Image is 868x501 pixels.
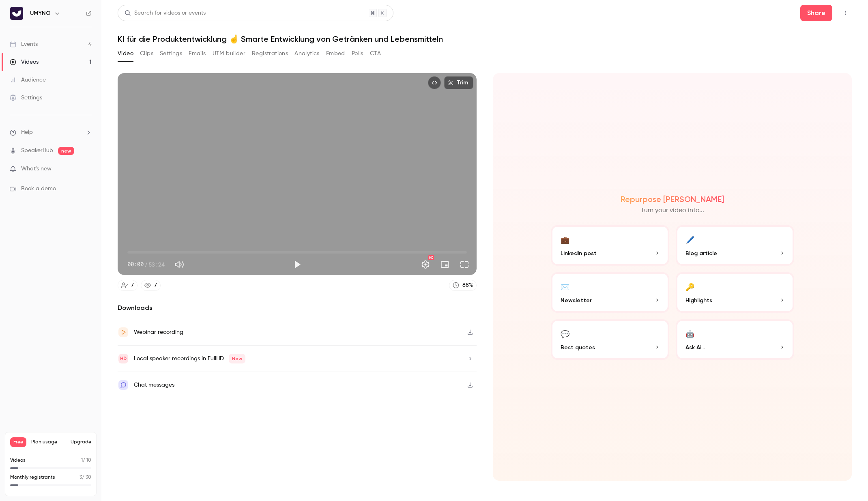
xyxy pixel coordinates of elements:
button: Mute [171,256,187,273]
span: Free [10,437,26,447]
button: Polls [352,47,363,60]
div: HD [428,255,434,260]
div: 7 [154,281,157,290]
div: Events [10,40,38,48]
div: 💼 [561,233,569,246]
button: Full screen [456,256,473,273]
span: Help [21,128,33,137]
span: new [58,147,74,155]
p: Turn your video into... [641,206,704,215]
div: Chat messages [134,380,174,390]
button: Play [289,256,305,273]
span: Highlights [685,296,712,305]
a: SpeakerHub [21,146,53,155]
div: Audience [10,76,46,84]
div: Local speaker recordings in FullHD [134,354,245,363]
button: Registrations [252,47,288,60]
div: Settings [10,94,42,102]
a: 7 [118,280,138,291]
h2: Downloads [118,303,477,313]
button: 💼LinkedIn post [551,225,669,266]
span: Blog article [685,249,717,258]
button: Settings [160,47,182,60]
button: Video [118,47,133,60]
div: 🔑 [685,280,694,293]
button: 🤖Ask Ai... [676,319,794,360]
span: Ask Ai... [685,343,705,352]
img: UMYNO [10,7,23,20]
p: Videos [10,457,26,464]
button: Top Bar Actions [839,6,852,19]
button: 🔑Highlights [676,272,794,313]
h2: Repurpose [PERSON_NAME] [621,194,724,204]
button: Embed [326,47,345,60]
span: New [229,354,245,363]
div: 🖊️ [685,233,694,246]
button: Clips [140,47,153,60]
span: 53:24 [148,260,165,269]
span: Book a demo [21,185,56,193]
div: 00:00 [127,260,165,269]
div: 🤖 [685,327,694,340]
button: Share [800,5,832,21]
div: 7 [131,281,134,290]
span: / [144,260,148,269]
button: Emails [189,47,206,60]
button: UTM builder [213,47,245,60]
h1: KI für die Produktentwicklung ☝️ Smarte Entwicklung von Getränken und Lebensmitteln [118,34,852,44]
span: Best quotes [561,343,595,352]
span: 00:00 [127,260,144,269]
span: LinkedIn post [561,249,597,258]
span: Newsletter [561,296,592,305]
li: help-dropdown-opener [10,128,92,137]
button: 💬Best quotes [551,319,669,360]
a: 88% [449,280,477,291]
button: 🖊️Blog article [676,225,794,266]
p: Monthly registrants [10,474,55,481]
button: Settings [417,256,434,273]
div: 88 % [462,281,473,290]
button: Embed video [428,76,441,89]
button: Turn on miniplayer [437,256,453,273]
button: Upgrade [71,439,91,445]
p: / 30 [79,474,91,481]
div: Search for videos or events [125,9,206,17]
span: Plan usage [31,439,66,445]
button: ✉️Newsletter [551,272,669,313]
a: 7 [141,280,161,291]
p: / 10 [81,457,91,464]
span: What's new [21,165,52,173]
button: Analytics [294,47,320,60]
h6: UMYNO [30,9,51,17]
div: Videos [10,58,39,66]
button: CTA [370,47,381,60]
div: Webinar recording [134,327,183,337]
span: 3 [79,475,82,480]
div: 💬 [561,327,569,340]
span: 1 [81,458,83,463]
button: Trim [444,76,473,89]
div: ✉️ [561,280,569,293]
